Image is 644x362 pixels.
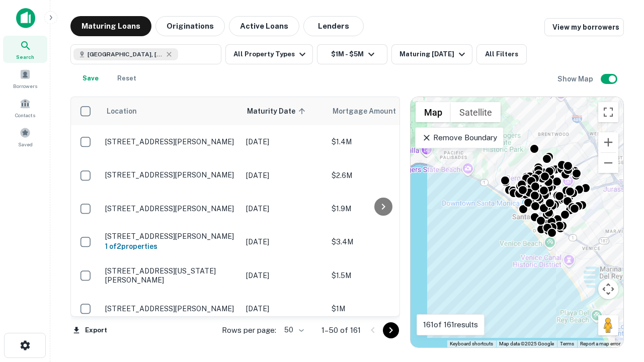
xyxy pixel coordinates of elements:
[246,203,321,214] p: [DATE]
[111,68,143,88] button: Reset
[106,105,137,117] span: Location
[598,279,618,299] button: Map camera controls
[88,50,163,59] span: [GEOGRAPHIC_DATA], [GEOGRAPHIC_DATA], [GEOGRAPHIC_DATA]
[413,334,446,347] img: Google
[70,323,110,338] button: Export
[303,16,364,36] button: Lenders
[225,44,313,64] button: All Property Types
[105,241,236,252] h6: 1 of 2 properties
[3,94,47,121] a: Contacts
[560,341,574,346] a: Terms (opens in new tab)
[598,132,618,152] button: Zoom in
[246,270,321,281] p: [DATE]
[332,170,432,181] p: $2.6M
[332,270,432,281] p: $1.5M
[416,102,451,122] button: Show street map
[13,82,37,90] span: Borrowers
[332,236,432,247] p: $3.4M
[3,36,47,63] a: Search
[3,123,47,150] a: Saved
[580,341,620,346] a: Report a map error
[544,18,624,36] a: View my borrowers
[413,334,446,347] a: Open this area in Google Maps (opens a new window)
[246,170,321,181] p: [DATE]
[105,137,236,146] p: [STREET_ADDRESS][PERSON_NAME]
[598,102,618,122] button: Toggle fullscreen view
[332,136,432,147] p: $1.4M
[557,73,595,84] h6: Show Map
[105,232,236,241] p: [STREET_ADDRESS][PERSON_NAME]
[247,105,308,117] span: Maturity Date
[105,266,236,285] p: [STREET_ADDRESS][US_STATE][PERSON_NAME]
[105,170,236,179] p: [STREET_ADDRESS][PERSON_NAME]
[332,203,432,214] p: $1.9M
[100,97,241,125] th: Location
[391,44,472,64] button: Maturing [DATE]
[499,341,554,346] span: Map data ©2025 Google
[18,140,33,148] span: Saved
[422,132,497,144] p: Remove Boundary
[423,319,478,331] p: 161 of 161 results
[450,340,493,347] button: Keyboard shortcuts
[246,303,321,314] p: [DATE]
[333,105,409,117] span: Mortgage Amount
[15,111,35,119] span: Contacts
[229,16,299,36] button: Active Loans
[3,65,47,92] a: Borrowers
[399,48,468,60] div: Maturing [DATE]
[246,136,321,147] p: [DATE]
[594,282,644,330] iframe: Chat Widget
[411,97,623,347] div: 0 0
[598,153,618,173] button: Zoom out
[383,322,399,338] button: Go to next page
[155,16,225,36] button: Originations
[317,44,387,64] button: $1M - $5M
[222,324,276,336] p: Rows per page:
[280,323,305,337] div: 50
[16,53,34,61] span: Search
[105,204,236,213] p: [STREET_ADDRESS][PERSON_NAME]
[327,97,437,125] th: Mortgage Amount
[16,8,35,28] img: capitalize-icon.png
[74,68,107,88] button: Save your search to get updates of matches that match your search criteria.
[321,324,361,336] p: 1–50 of 161
[332,303,432,314] p: $1M
[105,304,236,313] p: [STREET_ADDRESS][PERSON_NAME]
[241,97,327,125] th: Maturity Date
[70,16,151,36] button: Maturing Loans
[246,236,321,247] p: [DATE]
[451,102,501,122] button: Show satellite imagery
[476,44,527,64] button: All Filters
